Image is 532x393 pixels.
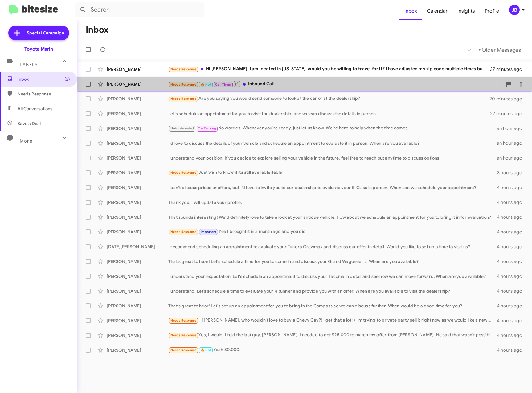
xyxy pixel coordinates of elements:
[168,80,502,88] div: Inbound Call
[468,46,471,54] span: «
[107,125,168,132] div: [PERSON_NAME]
[452,2,480,20] a: Insights
[497,244,527,250] div: 4 hours ago
[497,318,527,324] div: 4 hours ago
[170,83,197,87] span: Needs Response
[490,96,527,102] div: 20 minutes ago
[170,126,194,130] span: Not-Interested
[170,67,197,71] span: Needs Response
[107,347,168,353] div: [PERSON_NAME]
[475,43,525,56] button: Next
[168,273,497,279] div: I understand your expectation. Let's schedule an appointment to discuss your Tacoma in detail and...
[107,229,168,235] div: [PERSON_NAME]
[170,97,197,101] span: Needs Response
[497,332,527,338] div: 4 hours ago
[20,62,38,67] span: Labels
[480,2,504,20] a: Profile
[497,229,527,235] div: 4 hours ago
[464,43,525,56] nav: Page navigation example
[490,111,527,117] div: 22 minutes ago
[24,46,53,52] div: Toyota Marin
[497,273,527,279] div: 4 hours ago
[170,318,197,322] span: Needs Response
[168,244,497,250] div: I recommend scheduling an appointment to evaluate your Tundra Crewmax and discuss our offer in de...
[497,125,527,132] div: an hour ago
[18,106,52,112] span: All Conversations
[107,140,168,146] div: [PERSON_NAME]
[497,214,527,220] div: 4 hours ago
[18,120,41,127] span: Save a Deal
[107,303,168,309] div: [PERSON_NAME]
[422,2,452,20] a: Calendar
[497,170,527,176] div: 3 hours ago
[107,273,168,279] div: [PERSON_NAME]
[107,81,168,87] div: [PERSON_NAME]
[201,348,211,352] span: 🔥 Hot
[107,199,168,205] div: [PERSON_NAME]
[170,348,197,352] span: Needs Response
[168,184,497,191] div: I can’t discuss prices or offers, but I’d love to invite you to our dealership to evaluate your E...
[215,83,231,87] span: Call Them
[8,26,69,40] a: Special Campaign
[107,318,168,324] div: [PERSON_NAME]
[168,346,497,354] div: Yeah 30,000.
[107,96,168,102] div: [PERSON_NAME]
[497,140,527,146] div: an hour ago
[20,138,32,144] span: More
[168,66,490,73] div: Hi [PERSON_NAME], I am located in [US_STATE], would you be willing to travel for it? I have adjus...
[168,95,490,102] div: Are you saying you would send someone to look at the car or at the dealership?
[27,30,64,36] span: Special Campaign
[86,25,108,35] h1: Inbox
[497,258,527,265] div: 4 hours ago
[168,125,497,132] div: No worries! Whenever you're ready, just let us know. We're here to help when the time comes.
[201,83,211,87] span: 🔥 Hot
[168,317,497,324] div: Hi [PERSON_NAME], who wouldn't love to buy a Chevy Cav?! I get that a lot :) I'm trying to privat...
[168,288,497,294] div: I understand. Let’s schedule a time to evaluate your 4Runner and provide you with an offer. When ...
[478,46,482,54] span: »
[107,244,168,250] div: [DATE][PERSON_NAME]
[107,66,168,72] div: [PERSON_NAME]
[497,155,527,161] div: an hour ago
[168,303,497,309] div: That's great to hear! Let's set up an appointment for you to bring in the Compass so we can discu...
[168,199,497,205] div: Thank you, I will update your profile.
[170,333,197,337] span: Needs Response
[497,199,527,205] div: 4 hours ago
[107,155,168,161] div: [PERSON_NAME]
[168,169,497,176] div: Just wan to know if its still available ilable
[168,258,497,265] div: That's great to hear! Let's schedule a time for you to come in and discuss your Grand Wagoneer L....
[168,228,497,235] div: Yea I brought it in a month ago and you did
[504,5,525,15] button: JB
[107,170,168,176] div: [PERSON_NAME]
[75,2,204,17] input: Search
[168,155,497,161] div: I understand your position. If you decide to explore selling your vehicle in the future, feel fre...
[64,76,70,82] span: (2)
[497,288,527,294] div: 4 hours ago
[201,230,217,234] span: Important
[198,126,216,130] span: Try Pausing
[168,111,490,117] div: Let's schedule an appointment for you to visit the dealership, and we can discuss the details in ...
[107,258,168,265] div: [PERSON_NAME]
[170,171,197,175] span: Needs Response
[168,214,497,220] div: That sounds interesting! We'd definitely love to take a look at your antique vehicle. How about w...
[107,111,168,117] div: [PERSON_NAME]
[497,347,527,353] div: 4 hours ago
[18,91,70,97] span: Needs Response
[399,2,422,20] a: Inbox
[107,184,168,191] div: [PERSON_NAME]
[497,303,527,309] div: 4 hours ago
[107,332,168,338] div: [PERSON_NAME]
[497,184,527,191] div: 4 hours ago
[509,5,520,15] div: JB
[107,214,168,220] div: [PERSON_NAME]
[168,140,497,146] div: I'd love to discuss the details of your vehicle and schedule an appointment to evaluate it in per...
[170,230,197,234] span: Needs Response
[18,76,70,82] span: Inbox
[482,47,521,53] span: Older Messages
[490,66,527,72] div: 37 minutes ago
[168,332,497,339] div: Yes, I would. I told the last guy, [PERSON_NAME], I needed to get $25,000 to match my offer from ...
[464,43,475,56] button: Previous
